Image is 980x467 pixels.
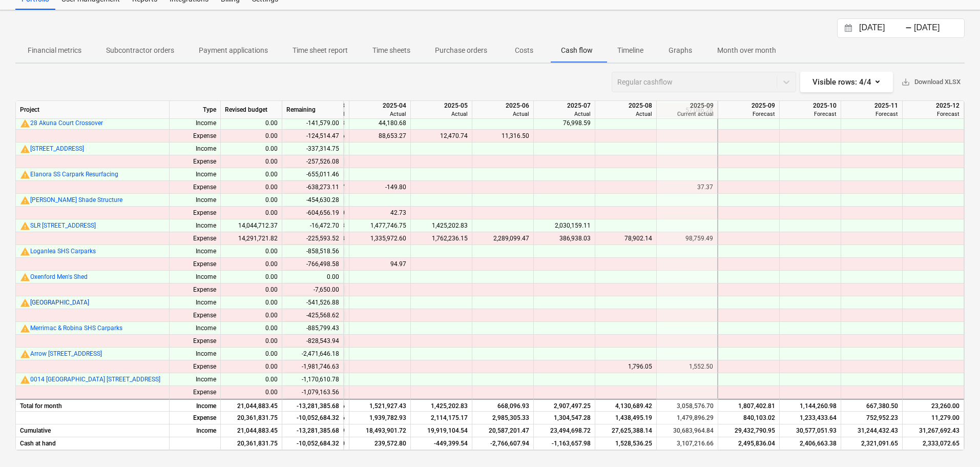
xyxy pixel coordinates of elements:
[800,72,893,92] button: Visible rows:4/4
[476,110,529,118] div: Actual
[476,232,529,245] div: 2,289,099.47
[282,399,344,412] div: -13,281,385.68
[840,23,857,34] button: Interact with the calendar and add the check-in date for your trip.
[435,45,487,56] p: Purchase orders
[30,348,102,360] button: Arrow [STREET_ADDRESS]
[599,232,652,245] div: 78,902.14
[16,399,170,412] div: Total for month
[20,221,30,231] div: No current report available. Last report provided for 2025-05
[20,170,30,180] span: warning
[30,196,122,204] span: Ashmore SS Shade Structure
[221,245,282,258] div: 0.00
[170,348,221,360] div: Income
[221,437,282,450] div: 20,361,831.75
[897,72,965,92] button: Download XLSX
[599,412,652,424] div: 1,438,495.19
[353,181,406,194] div: -149.80
[282,424,344,437] div: -13,281,385.68
[907,110,960,118] div: Forecast
[282,130,344,143] div: -124,514.47
[599,360,652,373] div: 1,796.05
[282,245,344,258] div: -858,518.56
[20,195,30,206] div: Cashflow forecast not done
[170,155,221,168] div: Expense
[353,258,406,271] div: 94.97
[170,335,221,348] div: Expense
[221,258,282,271] div: 0.00
[20,144,30,154] div: Cashflow forecast not done
[717,45,776,56] p: Month over month
[20,298,30,308] span: warning
[722,101,775,110] div: 2025-09
[30,119,103,127] span: 28 Akuna Court Crossover
[221,283,282,296] div: 0.00
[845,101,898,110] div: 2025-11
[353,207,406,219] div: 42.73
[282,155,344,168] div: -257,526.08
[170,258,221,271] div: Expense
[170,399,221,412] div: Income
[170,232,221,245] div: Expense
[20,323,30,334] span: warning
[282,348,344,360] div: -2,471,646.18
[599,424,652,437] div: 27,625,388.14
[282,207,344,219] div: -604,656.19
[20,118,30,129] span: warning
[20,118,30,129] div: Cashflow forecast not done
[599,400,652,413] div: 4,130,689.42
[282,101,344,119] div: Remaining
[282,271,344,283] div: 0.00
[282,386,344,399] div: -1,079,163.56
[221,117,282,130] div: 0.00
[415,232,468,245] div: 1,762,236.15
[170,386,221,399] div: Expense
[282,322,344,335] div: -885,799.43
[661,232,713,245] div: 98,759.49
[353,110,406,118] div: Actual
[20,247,30,257] span: warning
[282,181,344,194] div: -638,273.11
[538,110,591,118] div: Actual
[170,207,221,219] div: Expense
[415,219,468,232] div: 1,425,202.83
[722,110,775,118] div: Forecast
[20,375,30,385] div: Cashflow forecast not done
[170,322,221,335] div: Income
[784,412,837,424] div: 1,233,433.64
[30,245,96,258] button: Loganlea SHS Carparks
[20,298,30,308] div: Cashflow forecast not done
[857,21,909,35] input: Start Date
[170,245,221,258] div: Income
[476,412,529,424] div: 2,985,305.33
[538,424,591,437] div: 23,494,698.72
[476,400,529,413] div: 668,096.93
[415,412,468,424] div: 2,114,175.17
[282,360,344,373] div: -1,981,746.63
[30,299,89,306] span: Hillview SS Carpark
[16,437,170,450] div: Cash at hand
[722,412,775,424] div: 840,103.02
[293,45,348,56] p: Time sheet report
[538,219,591,232] div: 2,030,159.11
[20,144,30,154] span: warning
[661,101,714,110] div: 2025-09
[661,181,713,194] div: 37.37
[282,258,344,271] div: -766,498.58
[353,412,406,424] div: 1,939,782.93
[30,373,160,386] button: 0014 [GEOGRAPHIC_DATA] [STREET_ADDRESS]
[907,412,960,424] div: 11,279.00
[199,45,268,56] p: Payment applications
[912,21,964,35] input: End Date
[415,400,468,413] div: 1,425,202.83
[784,400,837,413] div: 1,144,260.98
[170,360,221,373] div: Expense
[20,247,30,257] div: Cashflow forecast not done
[476,130,529,143] div: 11,316.50
[20,349,30,359] span: warning
[30,145,84,152] span: 10 Silstone Place
[561,45,593,56] p: Cash flow
[221,207,282,219] div: 0.00
[661,360,713,373] div: 1,552.50
[30,324,122,332] span: Merrimac & Robina SHS Carparks
[221,373,282,386] div: 0.00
